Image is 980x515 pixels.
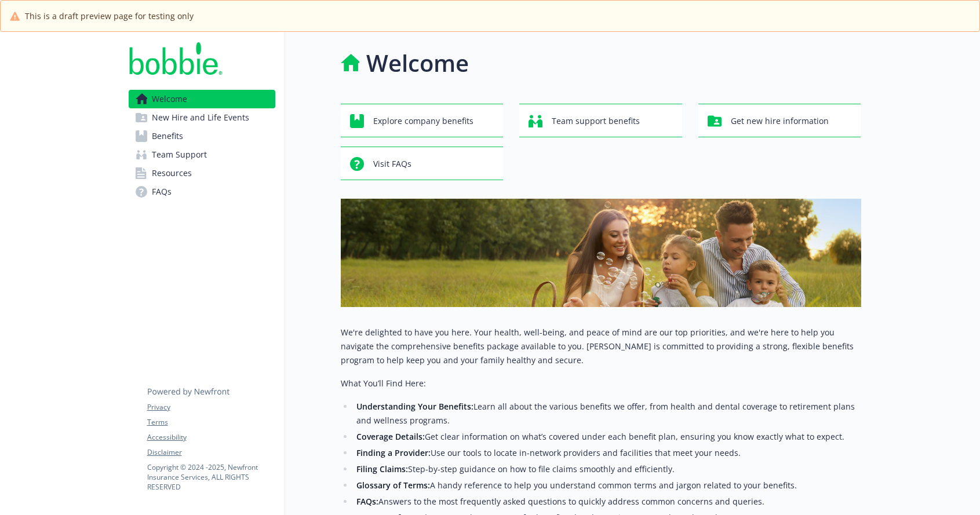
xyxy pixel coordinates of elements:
strong: Finding a Provider: [356,447,431,458]
li: Step-by-step guidance on how to file claims smoothly and efficiently. [354,462,861,476]
a: Benefits [129,127,275,145]
img: overview page banner [341,199,861,307]
a: Welcome [129,90,275,108]
span: FAQs [152,182,172,201]
li: Get clear information on what’s covered under each benefit plan, ensuring you know exactly what t... [354,430,861,444]
strong: Coverage Details: [356,431,425,442]
a: Team Support [129,145,275,164]
li: Use our tools to locate in-network providers and facilities that meet your needs. [354,446,861,460]
span: Resources [152,164,192,182]
strong: FAQs: [356,496,378,507]
span: Get new hire information [731,110,829,132]
a: Accessibility [147,432,275,443]
button: Explore company benefits [341,104,504,137]
span: Benefits [152,127,183,145]
a: Disclaimer [147,447,275,458]
button: Get new hire information [698,104,861,137]
h1: Welcome [366,46,469,81]
span: Team Support [152,145,207,164]
span: Visit FAQs [373,153,411,175]
p: What You’ll Find Here: [341,377,861,390]
span: Team support benefits [552,110,640,132]
a: FAQs [129,182,275,201]
p: We're delighted to have you here. Your health, well-being, and peace of mind are our top prioriti... [341,326,861,367]
li: Learn all about the various benefits we offer, from health and dental coverage to retirement plan... [354,400,861,428]
button: Visit FAQs [341,147,504,180]
span: Explore company benefits [373,110,473,132]
span: This is a draft preview page for testing only [25,10,194,22]
strong: Glossary of Terms: [356,480,430,491]
li: A handy reference to help you understand common terms and jargon related to your benefits. [354,479,861,492]
strong: Understanding Your Benefits: [356,401,473,412]
button: Team support benefits [519,104,682,137]
strong: Filing Claims: [356,463,408,474]
a: Resources [129,164,275,182]
p: Copyright © 2024 - 2025 , Newfront Insurance Services, ALL RIGHTS RESERVED [147,462,275,492]
span: New Hire and Life Events [152,108,249,127]
a: Terms [147,417,275,428]
a: Privacy [147,402,275,412]
span: Welcome [152,90,187,108]
li: Answers to the most frequently asked questions to quickly address common concerns and queries. [354,495,861,509]
a: New Hire and Life Events [129,108,275,127]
